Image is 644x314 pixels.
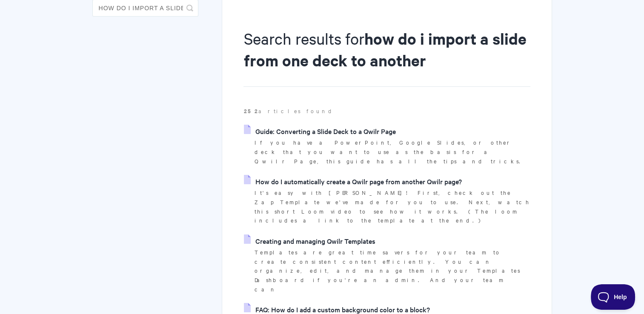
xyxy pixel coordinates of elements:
[243,28,530,87] h1: Search results for
[244,234,375,247] a: Creating and managing Qwilr Templates
[243,106,530,116] p: articles found
[254,138,530,166] p: If you have a PowerPoint, Google Slides, or other deck that you want to use as the basis for a Qw...
[244,125,395,137] a: Guide: Converting a Slide Deck to a Qwilr Page
[243,28,526,71] strong: how do i import a slide from one deck to another
[254,248,530,294] p: Templates are great time savers for your team to create consistent content efficiently. You can o...
[591,284,635,310] iframe: Toggle Customer Support
[243,107,258,115] strong: 252
[244,175,461,188] a: How do I automatically create a Qwilr page from another Qwilr page?
[254,188,530,225] p: It's easy with [PERSON_NAME]! First, check out the Zap Template we've made for you to use. Next, ...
